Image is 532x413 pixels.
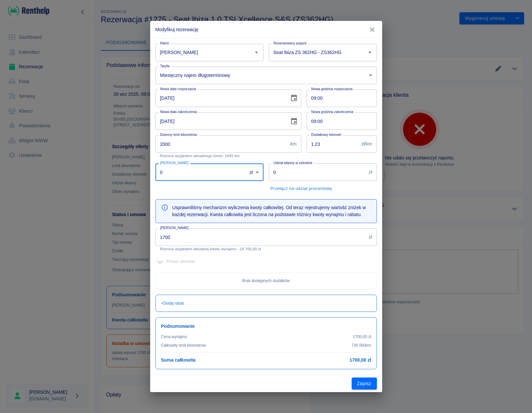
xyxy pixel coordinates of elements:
[160,132,197,137] label: Dzienny limit kilometrów
[155,89,285,107] input: DD-MM-YYYY
[161,334,187,340] p: Cena wynajmu
[311,87,353,91] label: Nowa godzina rozpoczęcia
[369,234,372,241] p: zł
[161,342,206,348] p: Całkowity limit kilometrów
[287,91,301,105] button: Choose date, selected date is 26 wrz 2025
[311,132,341,137] label: Dodatkowy kilometr
[161,278,371,284] p: Brak dostępnych dodatków
[350,357,371,364] h6: 1700,00 zł
[161,300,184,306] p: + Dodaj rabat
[155,112,285,130] input: DD-MM-YYYY
[269,184,334,194] button: Przełącz na udział procentowy
[307,112,372,130] input: hh:mm
[160,109,197,114] label: Nowa data zakończenia
[273,160,313,165] label: Udział własny w szkodzie
[369,169,372,176] p: zł
[155,67,377,84] div: Miesięczny najem długoterminowy
[352,378,377,390] button: Zapisz
[353,334,371,340] p: 1700,00 zł
[290,141,297,147] p: km
[150,21,382,38] h2: Modyfikuj rezerwację
[155,228,366,246] input: Koszt całkowity rezerwacji
[287,115,301,128] button: Choose date, selected date is 26 wrz 2026
[160,247,372,251] p: Różnica względem aktualnej kwoty wynajmu: -18 700,00 zł
[161,323,371,330] h6: Podsumowanie
[351,342,371,348] p: 730 000 km
[361,141,372,147] p: zł/km
[172,204,371,218] p: Usprawniliśmy mechanizm wyliczenia kwoty całkowitej. Od teraz rejestrujemy wartość zniżek w każde...
[160,64,169,69] label: Taryfa
[160,87,196,91] label: Nowa data rozpoczęcia
[161,357,196,364] h6: Suma całkowita
[311,109,353,114] label: Nowa godzina zakończenia
[160,160,189,165] label: [PERSON_NAME]
[307,89,372,107] input: hh:mm
[160,225,189,230] label: [PERSON_NAME]
[160,154,297,158] p: Różnica względem aktualnego limitu: 1945 km
[160,41,169,46] label: Klient
[245,163,263,181] div: zł
[365,48,375,57] button: Otwórz
[273,41,306,46] label: Rezerwowany pojazd
[252,48,261,57] button: Otwórz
